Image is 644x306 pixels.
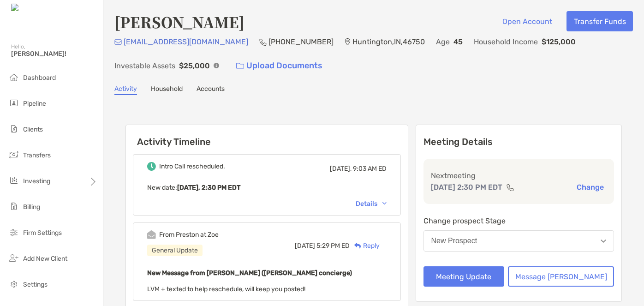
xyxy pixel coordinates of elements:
img: clients icon [8,123,19,134]
p: Huntington , IN , 46750 [352,36,425,48]
b: New Message from [PERSON_NAME] ([PERSON_NAME] concierge) [147,269,352,277]
img: Zoe Logo [11,4,50,12]
div: General Update [147,245,203,256]
h6: Activity Timeline [126,125,408,147]
img: Reply icon [354,243,361,249]
span: LVM + texted to help reschedule, will keep you posted! [147,285,305,293]
p: Meeting Details [423,136,614,148]
span: Clients [23,126,43,133]
span: 5:29 PM ED [316,242,350,250]
img: firm-settings icon [8,227,19,238]
a: Upload Documents [230,56,328,76]
span: Pipeline [23,100,46,108]
img: pipeline icon [8,97,19,108]
p: $25,000 [179,60,210,72]
img: billing icon [8,201,19,212]
h4: [PERSON_NAME] [114,11,244,32]
p: Household Income [474,36,538,48]
span: [DATE] [295,242,315,250]
p: Change prospect Stage [423,215,614,227]
span: Firm Settings [23,229,62,237]
img: Chevron icon [382,202,387,205]
a: Activity [114,85,137,95]
button: Open Account [495,11,559,31]
button: Transfer Funds [566,11,633,31]
div: Reply [350,241,380,251]
p: Age [436,36,450,48]
img: investing icon [8,175,19,186]
img: settings icon [8,278,19,289]
span: Add New Client [23,255,67,263]
img: Location Icon [345,38,351,46]
img: add_new_client icon [8,252,19,264]
button: Meeting Update [423,266,505,287]
button: New Prospect [423,230,614,252]
div: New Prospect [431,237,477,245]
a: Accounts [197,85,225,95]
img: Phone Icon [259,38,267,46]
button: Change [574,182,607,192]
p: [PHONE_NUMBER] [268,36,334,48]
img: Open dropdown arrow [601,240,606,243]
img: transfers icon [8,149,19,160]
span: Dashboard [23,74,56,82]
div: Details [356,200,387,208]
img: Info Icon [214,63,219,68]
span: Investing [23,177,50,185]
p: New date : [147,182,387,193]
span: Settings [23,281,48,288]
span: 9:03 AM ED [353,165,387,173]
span: Transfers [23,151,51,159]
p: Next meeting [431,170,607,181]
div: From Preston at Zoe [159,231,219,239]
span: Billing [23,203,40,211]
div: Intro Call rescheduled. [159,162,225,170]
span: [DATE], [330,165,352,173]
img: button icon [236,63,244,69]
p: 45 [453,36,463,48]
img: communication type [506,184,514,191]
p: [EMAIL_ADDRESS][DOMAIN_NAME] [124,36,248,48]
p: [DATE] 2:30 PM EDT [431,181,502,193]
p: $125,000 [542,36,576,48]
img: Event icon [147,162,156,171]
button: Message [PERSON_NAME] [508,266,614,287]
img: dashboard icon [8,72,19,83]
img: Event icon [147,230,156,239]
p: Investable Assets [114,60,175,72]
img: Email Icon [114,39,122,45]
b: [DATE], 2:30 PM EDT [177,184,240,192]
a: Household [151,85,183,95]
span: [PERSON_NAME]! [11,50,97,58]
